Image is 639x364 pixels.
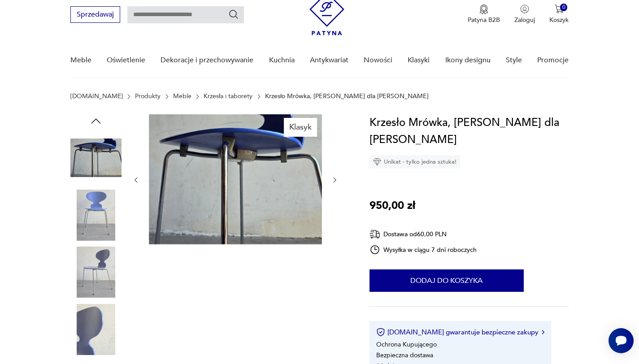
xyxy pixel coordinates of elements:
[284,118,317,137] div: Klasyk
[514,4,535,24] button: Zaloguj
[161,43,253,78] a: Dekoracje i przechowywanie
[70,93,123,100] a: [DOMAIN_NAME]
[555,4,564,13] img: Ikona koszyka
[549,16,569,24] p: Koszyk
[376,328,544,337] button: [DOMAIN_NAME] gwarantuje bezpieczne zakupy
[369,155,460,169] div: Unikat - tylko jedna sztuka!
[310,43,348,78] a: Antykwariat
[520,4,529,13] img: Ikonka użytkownika
[70,247,122,298] img: Zdjęcie produktu Krzesło Mrówka, A. Jacobsen dla F. Hansen
[560,4,568,11] div: 0
[468,4,500,24] a: Ikona medaluPatyna B2B
[537,43,569,78] a: Promocje
[70,304,122,355] img: Zdjęcie produktu Krzesło Mrówka, A. Jacobsen dla F. Hansen
[479,4,488,14] img: Ikona medalu
[445,43,491,78] a: Ikony designu
[468,16,500,24] p: Patyna B2B
[135,93,161,100] a: Produkty
[265,93,429,100] p: Krzesło Mrówka, [PERSON_NAME] dla [PERSON_NAME]
[107,43,145,78] a: Oświetlenie
[369,114,569,148] h1: Krzesło Mrówka, [PERSON_NAME] dla [PERSON_NAME]
[173,93,191,100] a: Meble
[269,43,295,78] a: Kuchnia
[149,114,322,244] img: Zdjęcie produktu Krzesło Mrówka, A. Jacobsen dla F. Hansen
[369,229,380,240] img: Ikona dostawy
[70,12,120,18] a: Sprzedawaj
[228,9,239,20] button: Szukaj
[369,197,415,214] p: 950,00 zł
[70,190,122,241] img: Zdjęcie produktu Krzesło Mrówka, A. Jacobsen dla F. Hansen
[549,4,569,24] button: 0Koszyk
[506,43,522,78] a: Style
[542,330,544,334] img: Ikona strzałki w prawo
[514,16,535,24] p: Zaloguj
[408,43,430,78] a: Klasyki
[204,93,252,100] a: Krzesła i taborety
[468,4,500,24] button: Patyna B2B
[609,328,634,353] iframe: Smartsupp widget button
[376,328,385,337] img: Ikona certyfikatu
[70,6,120,23] button: Sprzedawaj
[376,351,433,360] li: Bezpieczna dostawa
[373,158,381,166] img: Ikona diamentu
[70,132,122,183] img: Zdjęcie produktu Krzesło Mrówka, A. Jacobsen dla F. Hansen
[369,244,477,255] div: Wysyłka w ciągu 7 dni roboczych
[369,269,524,292] button: Dodaj do koszyka
[376,340,437,349] li: Ochrona Kupującego
[364,43,392,78] a: Nowości
[369,229,477,240] div: Dostawa od 60,00 PLN
[70,43,91,78] a: Meble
